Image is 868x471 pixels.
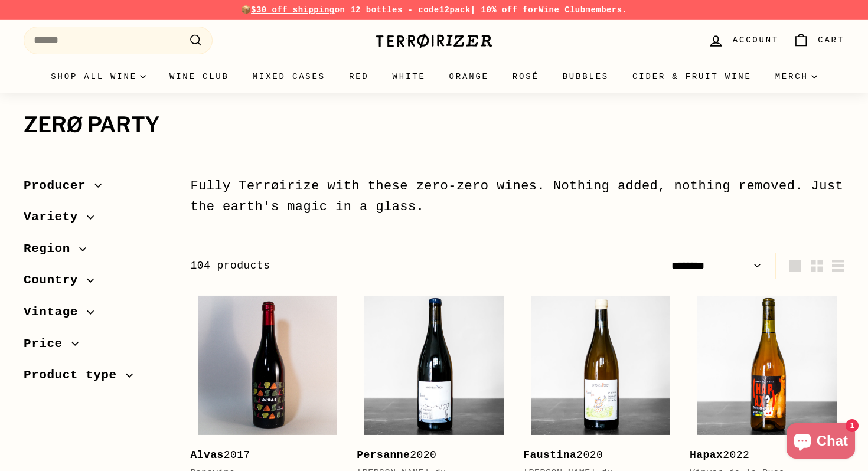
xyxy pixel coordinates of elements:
button: Country [24,267,171,299]
span: Cart [818,34,844,47]
a: Red [337,61,381,93]
a: Wine Club [158,61,241,93]
span: Producer [24,176,94,196]
span: Price [24,334,71,354]
b: Alvas [190,449,223,461]
p: 📦 on 12 bottles - code | 10% off for members. [24,4,844,17]
div: 2020 [357,447,500,464]
b: Persanne [357,449,410,461]
span: Region [24,239,79,259]
a: Cart [786,23,851,58]
a: Mixed Cases [241,61,337,93]
span: Variety [24,207,87,227]
button: Region [24,236,171,268]
div: 104 products [190,257,517,274]
b: Faustina [523,449,576,461]
a: Bubbles [551,61,621,93]
button: Product type [24,362,171,394]
button: Producer [24,173,171,205]
div: 2022 [690,447,833,464]
strong: 12pack [439,5,471,15]
div: Fully Terrøirize with these zero-zero wines. Nothing added, nothing removed. Just the earth's mag... [190,176,844,217]
div: 2017 [190,447,333,464]
a: Rosé [501,61,551,93]
a: White [381,61,438,93]
a: Cider & Fruit Wine [621,61,763,93]
h1: Zerø Party [24,113,844,137]
span: Vintage [24,302,87,322]
a: Orange [438,61,501,93]
span: Product type [24,365,126,385]
div: 2020 [523,447,666,464]
b: Hapax [690,449,723,461]
inbox-online-store-chat: Shopify online store chat [783,423,859,462]
summary: Shop all wine [39,61,158,93]
button: Price [24,331,171,363]
summary: Merch [763,61,829,93]
a: Account [701,23,786,58]
span: Country [24,270,87,290]
a: Wine Club [539,5,586,15]
button: Variety [24,204,171,236]
span: $30 off shipping [251,5,335,15]
span: Account [733,34,779,47]
button: Vintage [24,299,171,331]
